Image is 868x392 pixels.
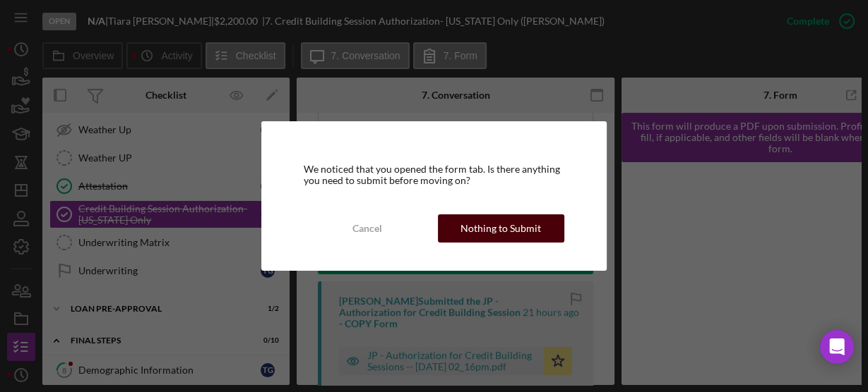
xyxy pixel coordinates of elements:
[820,330,854,364] div: Open Intercom Messenger
[304,164,564,186] div: We noticed that you opened the form tab. Is there anything you need to submit before moving on?
[438,214,564,243] button: Nothing to Submit
[352,214,382,243] div: Cancel
[460,214,541,243] div: Nothing to Submit
[304,214,430,243] button: Cancel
